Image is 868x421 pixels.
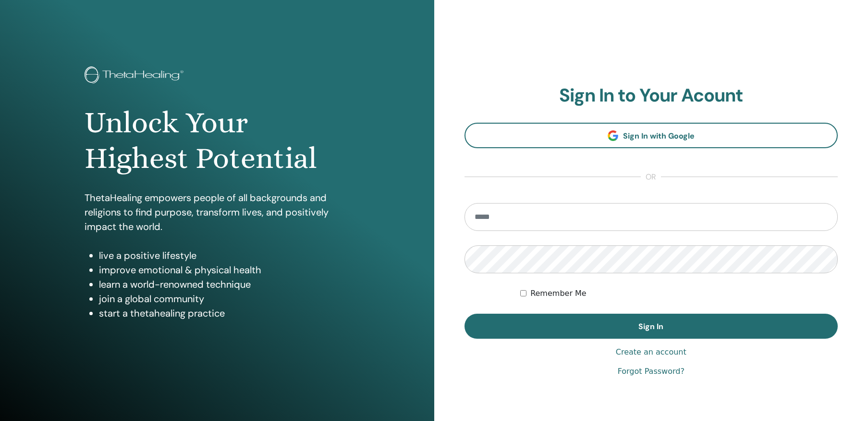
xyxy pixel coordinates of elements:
h2: Sign In to Your Acount [465,85,838,107]
span: Sign In with Google [623,131,695,141]
li: learn a world-renowned technique [99,277,350,292]
div: Keep me authenticated indefinitely or until I manually logout [520,288,838,299]
p: ThetaHealing empowers people of all backgrounds and religions to find purpose, transform lives, a... [85,191,350,234]
a: Sign In with Google [465,123,838,148]
a: Create an account [616,346,686,358]
span: Sign In [638,321,663,332]
button: Sign In [465,314,838,339]
li: start a thetahealing practice [99,306,350,320]
span: or [641,171,661,183]
label: Remember Me [530,288,587,299]
li: join a global community [99,292,350,306]
li: improve emotional & physical health [99,263,350,277]
h1: Unlock Your Highest Potential [85,105,350,177]
li: live a positive lifestyle [99,248,350,263]
a: Forgot Password? [618,366,685,377]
